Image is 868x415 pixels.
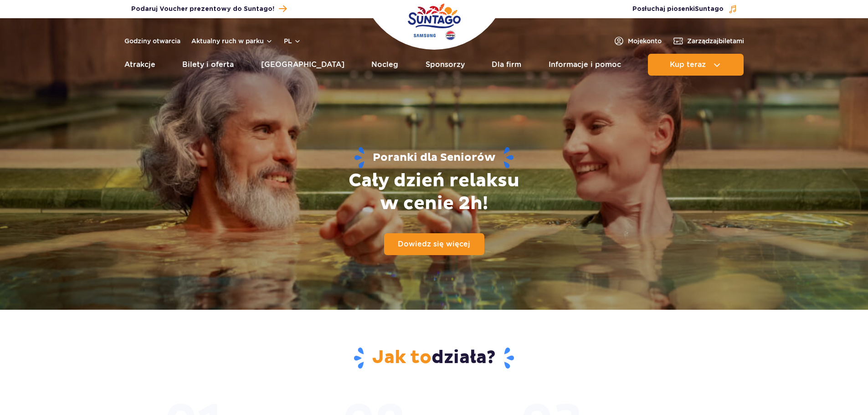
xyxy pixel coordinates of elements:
a: Nocleg [371,54,398,76]
span: Kup teraz [670,61,706,69]
a: Zarządzajbiletami [673,36,744,46]
span: Poranki dla Seniorów [141,146,727,169]
a: Sponsorzy [426,54,465,76]
span: Jak to [372,346,431,369]
button: pl [284,36,301,46]
span: Zarządzaj biletami [687,36,744,46]
a: Dowiedz się więcej [384,233,484,255]
a: Godziny otwarcia [124,36,180,46]
a: [GEOGRAPHIC_DATA] [261,54,344,76]
span: Dowiedz się więcej [398,240,470,248]
a: Mojekonto [613,36,662,46]
a: Bilety i oferta [182,54,234,76]
a: Dla firm [492,54,521,76]
h2: działa? [167,346,701,370]
button: Kup teraz [648,54,744,76]
a: Informacje i pomoc [549,54,621,76]
h1: Cały dzień relaksu w cenie 2h! [349,169,519,215]
button: Aktualny ruch w parku [191,37,273,45]
span: Moje konto [628,36,662,46]
a: Atrakcje [124,54,155,76]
